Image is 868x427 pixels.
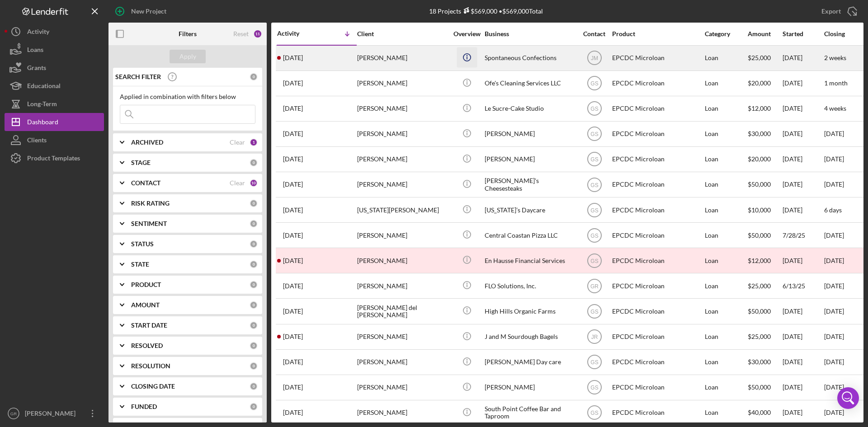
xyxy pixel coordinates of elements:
div: Applied in combination with filters below [120,93,255,100]
b: ARCHIVED [131,139,163,146]
text: GS [590,410,598,416]
button: Long-Term [5,95,104,113]
div: Educational [27,77,61,97]
div: EPCDC Microloan [612,97,703,121]
text: GS [590,309,598,315]
div: Long-Term [27,95,57,115]
div: [DATE] [783,122,823,146]
time: 2025-09-26 03:26 [283,54,303,61]
div: Loan [705,274,747,298]
div: High Hills Organic Farms [485,299,575,323]
time: [DATE] [824,180,844,188]
div: [PERSON_NAME] [357,350,448,374]
span: $50,000 [748,307,771,315]
div: 0 [250,342,258,350]
div: [US_STATE]’s Daycare [485,198,575,222]
span: $30,000 [748,358,771,366]
time: 2025-09-01 22:14 [283,130,303,137]
div: Loan [705,375,747,399]
span: $40,000 [748,408,771,416]
div: [PERSON_NAME] [357,122,448,146]
div: [DATE] [783,198,823,222]
div: EPCDC Microloan [612,249,703,272]
text: GS [590,156,598,163]
time: 2025-08-28 20:25 [283,155,303,163]
time: 2025-03-11 17:28 [283,358,303,366]
span: $50,000 [748,180,771,188]
b: AMOUNT [131,301,160,309]
div: [PERSON_NAME] [357,274,448,298]
div: 0 [250,159,258,167]
div: Loan [705,173,747,197]
div: [PERSON_NAME] [23,404,81,425]
button: Educational [5,77,104,95]
span: $25,000 [748,282,771,290]
text: GS [590,131,598,137]
div: EPCDC Microloan [612,147,703,171]
div: Amount [748,30,782,38]
div: Loan [705,249,747,272]
div: 0 [250,321,258,329]
b: CLOSING DATE [131,383,175,390]
div: [PERSON_NAME] [357,71,448,95]
div: Loan [705,325,747,349]
text: GS [590,385,598,391]
div: 0 [250,73,258,81]
div: 0 [250,260,258,268]
text: GS [590,232,598,239]
time: 2025-09-25 22:41 [283,80,303,87]
time: [DATE] [824,358,844,366]
span: $12,000 [748,104,771,112]
time: 2025-07-09 18:09 [283,282,303,290]
div: [DATE] [783,71,823,95]
div: Product [612,30,703,38]
div: FLO Solutions, Inc. [485,274,575,298]
div: South Point Coffee Bar and Taproom [485,401,575,425]
div: Spontaneous Confections [485,46,575,70]
a: Grants [5,59,104,77]
div: Central Coastan Pizza LLC [485,223,575,247]
time: [DATE] [824,155,844,163]
span: $50,000 [748,383,771,391]
button: Apply [170,50,206,63]
b: RESOLVED [131,342,163,349]
div: Apply [179,50,196,63]
time: 2025-08-08 01:03 [283,232,303,239]
a: Clients [5,131,104,149]
text: JR [591,334,598,340]
button: Product Templates [5,149,104,167]
div: EPCDC Microloan [612,401,703,425]
span: $30,000 [748,130,771,137]
div: Category [705,30,747,38]
div: Clear [230,139,245,146]
button: New Project [108,2,175,20]
div: [US_STATE][PERSON_NAME] [357,198,448,222]
div: Loan [705,401,747,425]
div: EPCDC Microloan [612,325,703,349]
div: [PERSON_NAME] [357,147,448,171]
div: 0 [250,281,258,289]
div: Product Templates [27,149,80,169]
div: Loan [705,46,747,70]
div: 18 Projects • $569,000 Total [429,7,543,15]
div: [PERSON_NAME] Day care [485,350,575,374]
div: [DATE] [783,350,823,374]
div: [DATE] [783,46,823,70]
b: SEARCH FILTER [115,73,161,80]
div: Contact [577,30,611,38]
b: RISK RATING [131,200,170,207]
time: 2025-08-23 05:05 [283,181,303,188]
div: 1 [250,138,258,146]
div: [DATE] [783,147,823,171]
div: EPCDC Microloan [612,122,703,146]
div: 10 [250,179,258,187]
button: Export [812,2,863,20]
div: Grants [27,59,46,79]
div: [DATE] [783,173,823,197]
div: Loan [705,299,747,323]
div: Business [485,30,575,38]
text: GS [590,258,598,264]
div: EPCDC Microloan [612,71,703,95]
div: [PERSON_NAME] [357,223,448,247]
